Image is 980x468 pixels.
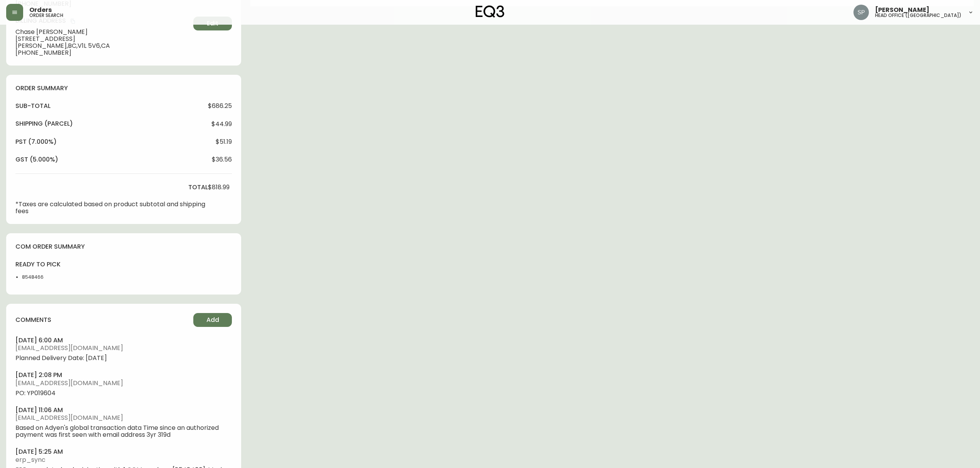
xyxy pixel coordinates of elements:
[15,35,190,42] span: [STREET_ADDRESS]
[15,316,51,324] h4: comments
[15,448,232,456] h4: [DATE] 5:25 am
[15,102,51,110] h4: sub-total
[15,84,232,93] h4: order summary
[15,456,232,463] span: erp_sync
[15,371,232,379] h4: [DATE] 2:08 pm
[875,7,929,13] span: [PERSON_NAME]
[15,49,190,56] span: [PHONE_NUMBER]
[15,355,232,362] span: Planned Delivery Date: [DATE]
[853,5,869,20] img: 0cb179e7bf3690758a1aaa5f0aafa0b4
[211,121,232,128] span: $44.99
[188,183,208,192] h4: total
[22,274,63,281] li: 8548466
[29,13,63,18] h5: order search
[15,120,73,128] h4: Shipping ( Parcel )
[15,201,208,215] p: *Taxes are calculated based on product subtotal and shipping fees
[208,184,230,191] span: $818.99
[15,336,232,345] h4: [DATE] 6:00 am
[15,138,57,146] h4: pst (7.000%)
[15,42,190,49] span: [PERSON_NAME] , BC , V1L 5V6 , CA
[875,13,961,18] h5: head office ([GEOGRAPHIC_DATA])
[15,242,232,251] h4: com order summary
[216,138,232,145] span: $51.19
[15,260,63,269] h4: ready to pick
[15,424,232,438] span: Based on Adyen's global transaction data Time since an authorized payment was first seen with ema...
[208,103,232,109] span: $686.25
[29,7,52,13] span: Orders
[15,155,58,164] h4: gst (5.000%)
[476,5,504,18] img: logo
[212,156,232,163] span: $36.56
[206,316,219,324] span: Add
[15,406,232,414] h4: [DATE] 11:06 am
[15,345,232,352] span: [EMAIL_ADDRESS][DOMAIN_NAME]
[15,390,232,397] span: PO: YP019604
[15,414,232,421] span: [EMAIL_ADDRESS][DOMAIN_NAME]
[15,380,232,387] span: [EMAIL_ADDRESS][DOMAIN_NAME]
[15,29,190,35] span: Chase [PERSON_NAME]
[193,313,232,327] button: Add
